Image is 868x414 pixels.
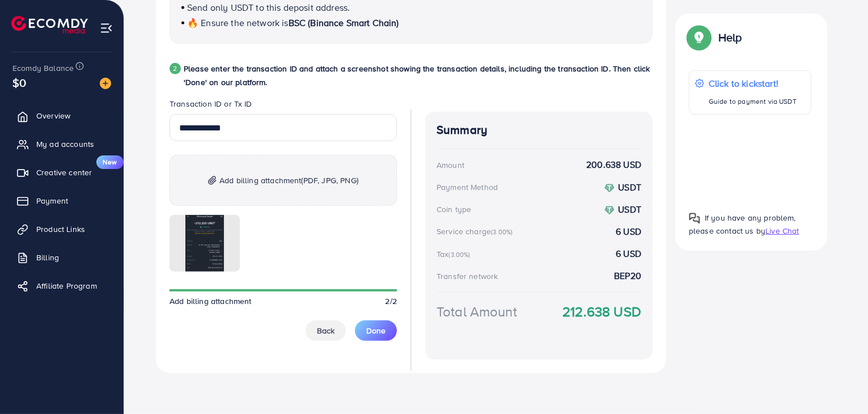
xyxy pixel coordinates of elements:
span: My ad accounts [36,138,94,150]
legend: Transaction ID or Tx ID [170,98,397,114]
span: Creative center [36,167,92,178]
img: coin [604,205,615,216]
div: Coin type [437,204,471,215]
span: Add billing attachment [170,295,252,307]
img: img [208,176,217,185]
a: Billing [9,246,115,269]
a: Creative centerNew [9,161,115,184]
p: Help [718,31,742,44]
span: Add billing attachment [219,174,358,187]
strong: 6 USD [616,247,641,260]
strong: 212.638 USD [562,302,641,322]
span: Ecomdy Balance [12,62,74,74]
button: Done [355,320,397,341]
span: New [96,155,124,169]
strong: 200.638 USD [586,158,641,171]
img: coin [604,183,615,193]
span: Affiliate Program [36,280,97,292]
strong: USDT [618,203,641,216]
div: Transfer network [437,271,498,282]
img: image [100,78,111,89]
h4: Summary [437,123,641,137]
span: Back [317,325,335,336]
span: Overview [36,110,70,121]
span: 🔥 Ensure the network is [187,16,289,29]
a: Payment [9,189,115,212]
strong: BEP20 [614,269,641,282]
div: 2 [170,63,181,74]
span: (PDF, JPG, PNG) [302,175,358,186]
a: Affiliate Program [9,274,115,297]
strong: 6 USD [616,225,641,238]
strong: USDT [618,181,641,193]
span: $0 [12,74,26,91]
img: menu [100,22,113,35]
a: Overview [9,104,115,127]
div: Payment Method [437,181,498,193]
span: Product Links [36,223,85,235]
p: Please enter the transaction ID and attach a screenshot showing the transaction details, includin... [184,62,653,89]
button: Back [306,320,346,341]
span: Done [366,325,386,336]
span: Payment [36,195,68,206]
iframe: Chat [620,48,859,405]
div: Service charge [437,226,516,237]
div: Amount [437,159,464,171]
small: (3.00%) [491,227,513,236]
div: Tax [437,248,474,260]
img: logo [11,16,88,33]
p: Send only USDT to this deposit address. [181,1,641,14]
img: img uploaded [185,215,225,272]
small: (3.00%) [448,250,470,259]
a: My ad accounts [9,133,115,155]
span: BSC (Binance Smart Chain) [289,16,399,29]
span: 2/2 [386,295,397,307]
img: Popup guide [689,27,709,48]
div: Total Amount [437,302,517,322]
span: Billing [36,252,59,263]
a: Product Links [9,218,115,240]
